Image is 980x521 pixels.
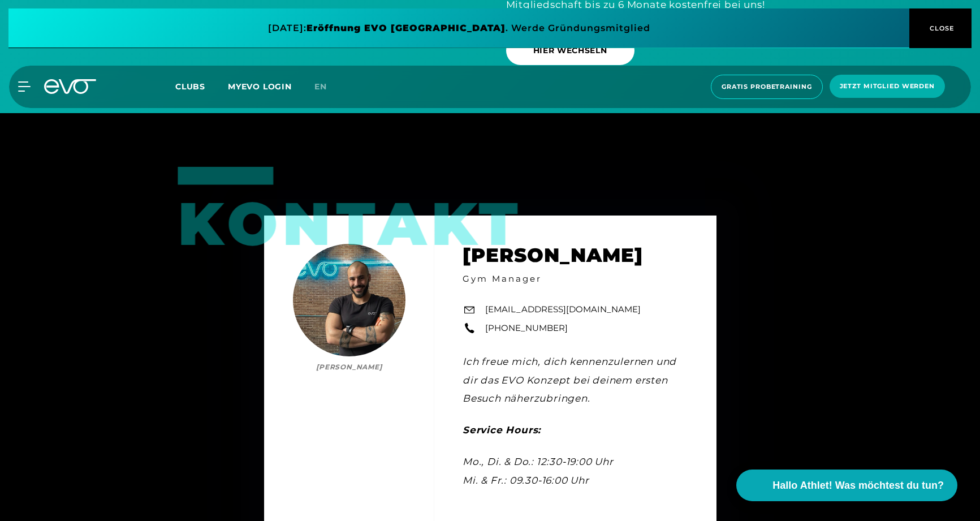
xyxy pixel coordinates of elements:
span: Gratis Probetraining [722,82,812,92]
a: Jetzt Mitglied werden [826,75,948,99]
span: Jetzt Mitglied werden [840,81,935,91]
span: Clubs [175,81,205,92]
span: Hallo Athlet! Was möchtest du tun? [772,478,944,493]
button: CLOSE [909,8,972,48]
span: en [314,81,327,92]
a: Gratis Probetraining [707,75,826,99]
button: Hallo Athlet! Was möchtest du tun? [736,470,957,501]
a: [PHONE_NUMBER] [485,322,568,335]
a: en [314,80,340,93]
a: MYEVO LOGIN [228,81,292,92]
a: [EMAIL_ADDRESS][DOMAIN_NAME] [485,303,641,316]
a: Clubs [175,81,228,92]
span: CLOSE [927,23,955,33]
